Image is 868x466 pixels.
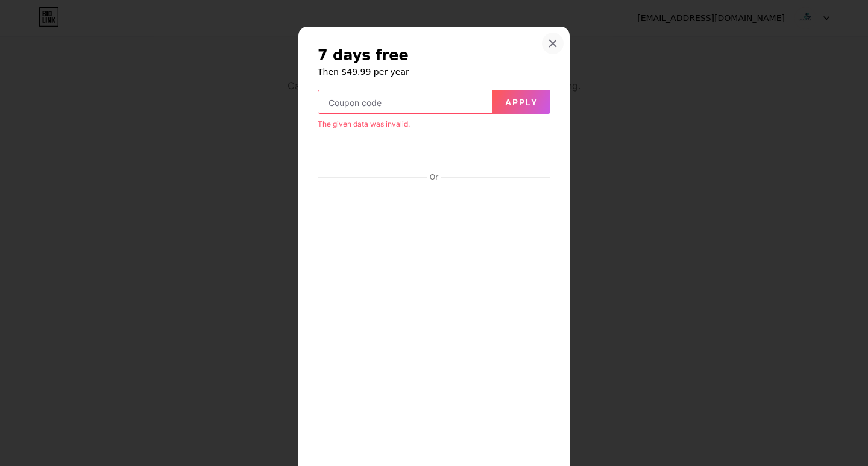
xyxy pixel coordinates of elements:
span: Apply [505,97,538,107]
div: Or [427,172,441,182]
h6: Then $49.99 per year [318,66,550,78]
span: 7 days free [318,46,409,65]
iframe: Secure payment button frame [318,140,550,169]
input: Coupon code [318,90,492,115]
button: Apply [492,90,550,114]
div: The given data was invalid. [318,119,550,130]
